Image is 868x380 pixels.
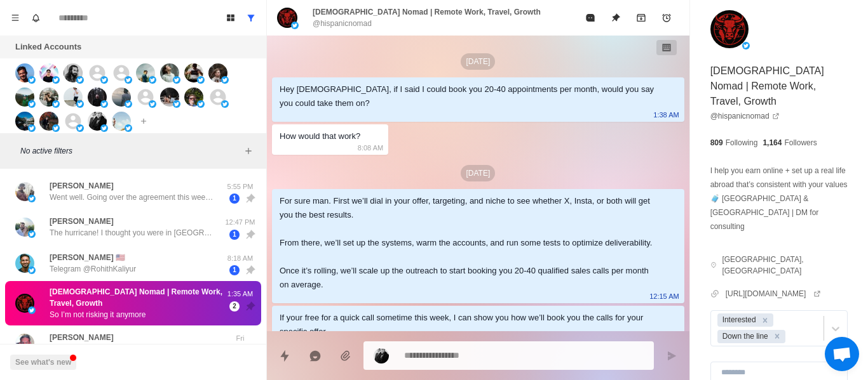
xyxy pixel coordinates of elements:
[136,114,151,129] button: Add account
[333,343,358,369] button: Add media
[220,8,241,28] button: Board View
[20,145,241,157] p: No active filters
[229,265,240,275] span: 1
[112,88,131,107] img: picture
[710,10,749,48] img: picture
[64,88,83,107] img: picture
[461,53,495,70] p: [DATE]
[280,311,656,339] div: If your free for a quick call sometime this week, I can show you how we’ll book you the calls for...
[197,76,205,84] img: picture
[76,76,84,84] img: picture
[229,301,240,311] span: 2
[50,216,114,227] p: [PERSON_NAME]
[52,100,60,108] img: picture
[50,263,136,275] p: Telegram @RohithKaliyur
[15,63,34,82] img: picture
[726,288,822,299] a: [URL][DOMAIN_NAME]
[136,63,155,82] img: picture
[50,332,114,343] p: [PERSON_NAME]
[461,165,495,181] p: [DATE]
[50,286,224,309] p: [DEMOGRAPHIC_DATA] Nomad | Remote Work, Travel, Growth
[50,309,146,320] p: So I’m not risking it anymore
[578,5,603,30] button: Mark as read
[603,5,628,30] button: Unpin
[221,76,229,84] img: picture
[28,195,36,202] img: picture
[229,193,240,204] span: 1
[710,63,848,109] p: [DEMOGRAPHIC_DATA] Nomad | Remote Work, Travel, Growth
[710,164,848,233] p: I help you earn online + set up a real life abroad that’s consistent with your values 🧳 [GEOGRAPH...
[710,137,723,148] p: 809
[28,100,36,108] img: picture
[722,254,848,277] p: [GEOGRAPHIC_DATA], [GEOGRAPHIC_DATA]
[160,63,179,82] img: picture
[15,41,81,53] p: Linked Accounts
[125,76,132,84] img: picture
[50,227,215,239] p: The hurricane! I thought you were in [GEOGRAPHIC_DATA] for some reason. Where in [GEOGRAPHIC_DATA...
[374,348,389,364] img: picture
[125,124,132,132] img: picture
[39,88,58,107] img: picture
[628,5,654,30] button: Archive
[241,8,261,28] button: Show all conversations
[313,18,372,29] p: @hispanicnomad
[742,42,750,49] img: picture
[50,180,114,192] p: [PERSON_NAME]
[160,88,179,107] img: picture
[5,8,25,28] button: Menu
[224,181,256,192] p: 5:55 PM
[50,252,125,263] p: [PERSON_NAME] 🇺🇸
[719,330,770,343] div: Down the line
[659,343,684,369] button: Send message
[125,100,132,108] img: picture
[28,266,36,274] img: picture
[758,313,772,327] div: Remove Interested
[112,112,131,131] img: picture
[291,22,299,29] img: picture
[173,100,180,108] img: picture
[358,141,383,155] p: 8:08 AM
[229,230,240,240] span: 1
[15,218,34,237] img: picture
[184,63,203,82] img: picture
[39,112,58,131] img: picture
[15,294,34,313] img: picture
[277,8,297,28] img: picture
[653,108,679,122] p: 1:38 AM
[280,82,656,110] div: Hey [DEMOGRAPHIC_DATA], if I said I could book you 20-40 appointments per month, would you say yo...
[221,100,229,108] img: picture
[197,100,205,108] img: picture
[224,289,256,299] p: 1:35 AM
[15,88,34,107] img: picture
[50,192,215,203] p: Went well. Going over the agreement this weekend and making a decision early next week.
[302,343,328,369] button: Reply with AI
[173,76,180,84] img: picture
[28,124,36,132] img: picture
[76,124,84,132] img: picture
[710,110,780,122] a: @hispanicnomad
[28,76,36,84] img: picture
[654,5,679,30] button: Add reminder
[825,337,859,371] a: Open chat
[280,129,360,143] div: How would that work?
[15,182,34,201] img: picture
[313,6,541,18] p: [DEMOGRAPHIC_DATA] Nomad | Remote Work, Travel, Growth
[649,289,679,303] p: 12:15 AM
[224,253,256,264] p: 8:18 AM
[784,137,817,148] p: Followers
[52,76,60,84] img: picture
[272,343,297,369] button: Quick replies
[149,100,156,108] img: picture
[770,330,784,343] div: Remove Down the line
[100,124,108,132] img: picture
[763,137,782,148] p: 1,164
[719,313,758,327] div: Interested
[76,100,84,108] img: picture
[88,112,107,131] img: picture
[25,8,46,28] button: Notifications
[208,63,227,82] img: picture
[280,194,656,292] div: For sure man. First we’ll dial in your offer, targeting, and niche to see whether X, Insta, or bo...
[15,254,34,273] img: picture
[726,137,758,148] p: Following
[39,63,58,82] img: picture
